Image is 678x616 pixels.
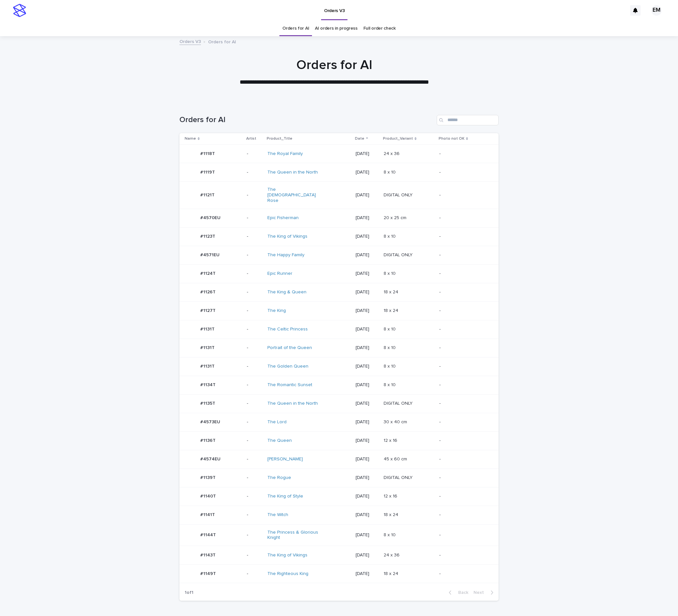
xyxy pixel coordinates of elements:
p: 20 x 25 cm [384,214,408,221]
p: 1 of 1 [179,585,199,601]
p: - [439,382,488,388]
p: DIGITAL ONLY [384,191,414,198]
a: The Happy Family [267,252,304,258]
tr: #4574EU#4574EU -[PERSON_NAME] [DATE]45 x 60 cm45 x 60 cm - [179,450,499,469]
a: The [DEMOGRAPHIC_DATA] Rose [267,187,322,203]
p: #1131T [200,362,216,369]
p: 18 x 24 [384,511,400,518]
p: #1134T [200,381,217,388]
h1: Orders for AI [179,115,434,125]
a: The Witch [267,512,288,518]
p: - [439,475,488,481]
p: - [247,438,262,443]
p: #4571EU [200,251,221,258]
p: #1124T [200,270,217,276]
tr: #1121T#1121T -The [DEMOGRAPHIC_DATA] Rose [DATE]DIGITAL ONLYDIGITAL ONLY - [179,182,499,209]
p: [DATE] [356,401,378,406]
a: The King & Queen [267,289,306,295]
p: DIGITAL ONLY [384,399,414,406]
a: Portrait of the Queen [267,345,312,351]
p: #1149T [200,570,217,577]
tr: #1149T#1149T -The Righteous King [DATE]18 x 2418 x 24 - [179,565,499,583]
p: [DATE] [356,192,378,198]
a: Epic Fisherman [267,215,299,221]
p: 45 x 60 cm [384,455,408,462]
h1: Orders for AI [175,57,494,73]
p: [DATE] [356,419,378,425]
p: - [247,456,262,462]
p: - [439,512,488,518]
p: [DATE] [356,308,378,314]
p: #1118T [200,150,216,157]
p: - [439,271,488,276]
p: [DATE] [356,151,378,157]
p: - [247,553,262,558]
p: DIGITAL ONLY [384,251,414,258]
a: Orders V3 [179,37,201,45]
p: - [247,512,262,518]
p: - [439,289,488,295]
p: Product_Title [267,135,292,142]
p: - [247,345,262,351]
p: 8 x 10 [384,344,397,351]
p: - [247,401,262,406]
a: AI orders in progress [315,21,358,36]
p: 8 x 10 [384,168,397,175]
p: - [247,215,262,221]
p: [DATE] [356,345,378,351]
p: [DATE] [356,252,378,258]
button: Back [444,590,471,595]
a: The Righteous King [267,571,308,577]
a: The Celtic Princess [267,327,308,332]
button: Next [471,590,499,595]
p: #1131T [200,344,216,351]
span: Next [473,590,488,595]
p: Name [185,135,196,142]
a: The Princess & Glorious Knight [267,530,322,541]
p: - [439,215,488,221]
p: 12 x 16 [384,492,399,499]
tr: #1123T#1123T -The King of Vikings [DATE]8 x 108 x 10 - [179,227,499,246]
p: #1135T [200,399,217,406]
p: #1131T [200,325,216,332]
p: #1140T [200,492,217,499]
p: [DATE] [356,234,378,239]
p: - [439,308,488,314]
p: - [247,494,262,499]
tr: #1118T#1118T -The Royal Family [DATE]24 x 3624 x 36 - [179,145,499,163]
a: [PERSON_NAME] [267,456,303,462]
input: Search [437,115,499,125]
p: #1119T [200,168,216,175]
p: - [439,170,488,175]
p: - [439,419,488,425]
a: The Queen [267,438,292,443]
p: [DATE] [356,170,378,175]
tr: #1135T#1135T -The Queen in the North [DATE]DIGITAL ONLYDIGITAL ONLY - [179,394,499,413]
p: - [247,151,262,157]
p: [DATE] [356,456,378,462]
p: 12 x 16 [384,437,399,443]
p: - [247,289,262,295]
tr: #4573EU#4573EU -The Lord [DATE]30 x 40 cm30 x 40 cm - [179,413,499,431]
p: - [439,456,488,462]
p: [DATE] [356,532,378,538]
p: #1121T [200,191,216,198]
a: The King of Style [267,494,303,499]
tr: #4570EU#4570EU -Epic Fisherman [DATE]20 x 25 cm20 x 25 cm - [179,209,499,227]
a: The Lord [267,419,287,425]
a: The King [267,308,286,314]
p: 8 x 10 [384,325,397,332]
tr: #1134T#1134T -The Romantic Sunset [DATE]8 x 108 x 10 - [179,376,499,394]
a: Epic Runner [267,271,292,276]
p: Artist [246,135,256,142]
p: - [439,151,488,157]
p: #1139T [200,474,217,481]
tr: #1140T#1140T -The King of Style [DATE]12 x 1612 x 16 - [179,487,499,506]
p: [DATE] [356,382,378,388]
p: [DATE] [356,571,378,577]
p: 8 x 10 [384,232,397,239]
p: - [247,327,262,332]
p: - [439,401,488,406]
p: 24 x 36 [384,551,401,558]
